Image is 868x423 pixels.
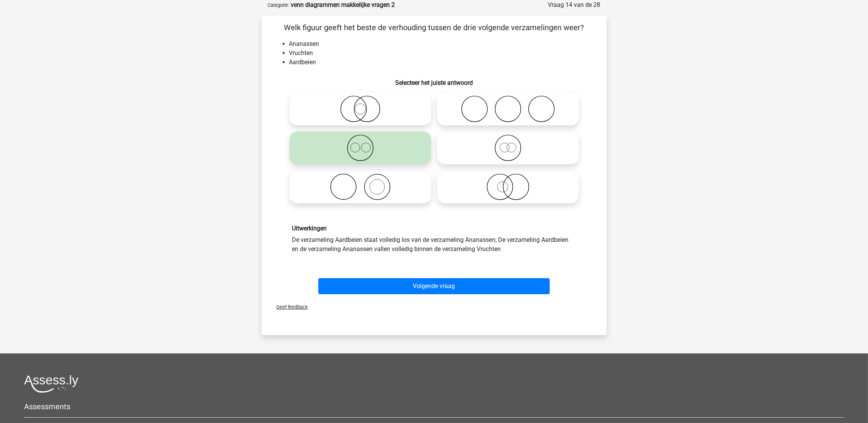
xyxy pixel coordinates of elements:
[318,278,550,294] button: Volgende vraag
[274,73,594,86] h6: Selecteer het juiste antwoord
[289,49,594,58] li: Vruchten
[268,2,290,8] small: Categorie:
[289,39,594,49] li: Ananassen
[287,225,582,253] div: De verzameling Aardbeien staat volledig los van de verzameling Ananassen; De verzameling Aardbeie...
[24,375,78,393] img: Assessly logo
[291,1,395,8] strong: venn diagrammen makkelijke vragen 2
[24,402,844,411] h5: Assessments
[274,22,594,33] p: Welk figuur geeft het beste de verhouding tussen de drie volgende verzamelingen weer?
[289,58,594,67] li: Aardbeien
[548,0,601,10] div: Vraag 14 van de 28
[270,304,308,310] span: Geef feedback
[292,225,576,232] h6: Uitwerkingen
